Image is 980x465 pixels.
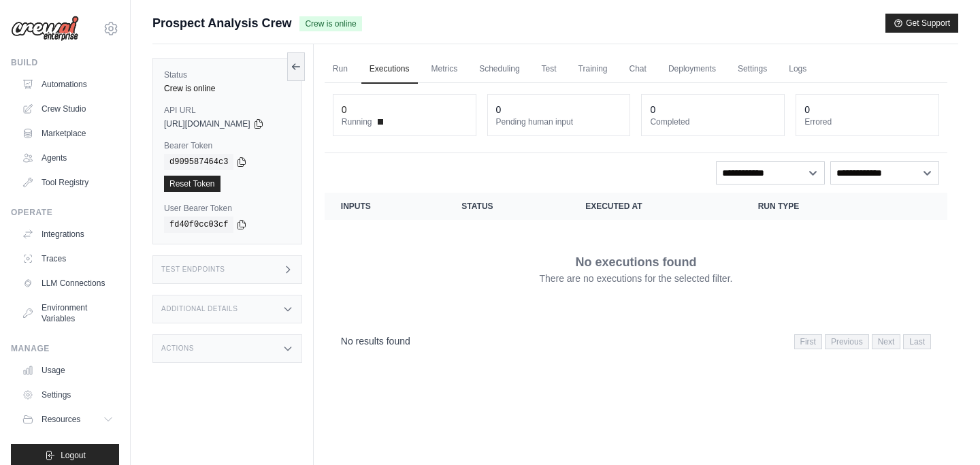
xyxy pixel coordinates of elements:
a: Automations [16,74,119,95]
a: Integrations [16,223,119,245]
section: Crew executions table [325,193,947,358]
span: Prospect Analysis Crew [152,14,291,33]
th: Executed at [569,193,741,220]
a: Chat [621,55,655,84]
a: Logs [781,55,815,84]
a: Marketplace [16,123,119,144]
a: Traces [16,248,119,270]
div: 0 [342,103,347,116]
button: Resources [16,408,119,430]
span: [URL][DOMAIN_NAME] [164,118,250,129]
h3: Actions [161,344,194,353]
a: Environment Variables [16,297,119,330]
a: Tool Registry [16,172,119,193]
div: 0 [496,103,502,116]
a: Metrics [423,55,466,84]
dt: Completed [650,116,776,127]
div: Crew is online [164,83,291,94]
a: Agents [16,147,119,169]
h3: Test Endpoints [161,266,225,274]
a: Usage [16,359,119,381]
span: Logout [61,450,86,461]
div: Widget chat [912,400,980,465]
a: Training [570,55,616,84]
th: Status [445,193,569,220]
a: Scheduling [471,55,527,84]
a: Crew Studio [16,98,119,120]
div: 0 [650,103,655,116]
a: Reset Token [164,176,220,192]
th: Inputs [325,193,446,220]
span: Next [872,334,901,349]
label: Status [164,69,291,80]
div: Operate [11,207,119,218]
a: Settings [730,55,775,84]
div: Manage [11,343,119,354]
span: Previous [825,334,869,349]
dt: Pending human input [496,116,622,127]
span: Crew is online [299,16,361,31]
a: Settings [16,384,119,406]
label: API URL [164,105,291,116]
h3: Additional Details [161,305,238,313]
iframe: Chat Widget [912,400,980,465]
p: No executions found [575,253,696,272]
label: Bearer Token [164,140,291,151]
label: User Bearer Token [164,203,291,214]
span: First [794,334,822,349]
code: d909587464c3 [164,154,233,170]
a: Deployments [660,55,724,84]
div: Build [11,57,119,68]
img: Logo [11,16,79,42]
nav: Pagination [325,323,947,358]
span: Running [342,116,372,127]
th: Run Type [742,193,885,220]
p: No results found [341,334,410,348]
a: LLM Connections [16,272,119,294]
div: 0 [804,103,810,116]
code: fd40f0cc03cf [164,217,233,233]
span: Resources [42,414,80,425]
button: Get Support [885,14,958,33]
p: There are no executions for the selected filter. [539,272,732,285]
dt: Errored [804,116,930,127]
span: Last [903,334,931,349]
a: Run [325,55,356,84]
a: Test [534,55,565,84]
a: Executions [361,55,418,84]
nav: Pagination [794,334,931,349]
